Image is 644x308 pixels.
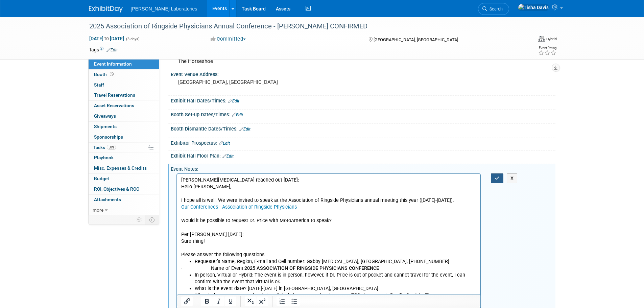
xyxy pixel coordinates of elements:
[89,163,159,173] a: Misc. Expenses & Credits
[89,35,124,42] span: [DATE] [DATE]
[89,143,159,153] a: Tasks50%
[89,132,159,142] a: Sponsorships
[103,36,110,41] span: to
[89,122,159,132] a: Shipments
[288,297,300,306] button: Bullet list
[134,215,145,224] td: Personalize Event Tab Strip
[178,79,324,85] pre: [GEOGRAPHIC_DATA], [GEOGRAPHIC_DATA]
[89,153,159,163] a: Playbook
[93,145,116,150] span: Tasks
[93,207,103,213] span: more
[107,145,116,150] span: 50%
[89,174,159,184] a: Budget
[171,69,555,78] div: Event Venue Address:
[374,37,458,42] span: [GEOGRAPHIC_DATA], [GEOGRAPHIC_DATA]
[89,70,159,80] a: Booth
[18,84,300,91] li: Requester’s Name, Region, E-mail and Cell number: Gabby [MEDICAL_DATA], [GEOGRAPHIC_DATA], [PHONE...
[277,297,288,306] button: Numbered list
[487,35,557,45] div: Event Format
[94,197,121,202] span: Attachments
[478,3,509,15] a: Search
[89,80,159,90] a: Staff
[171,110,555,118] div: Booth Set-up Dates/Times:
[131,6,197,11] span: [PERSON_NAME] Laboratories
[18,152,300,159] li: What is the topic of the talk? TBI
[208,35,248,43] button: Committed
[94,186,139,192] span: ROI, Objectives & ROO
[94,124,117,129] span: Shipments
[219,141,230,146] a: Edit
[538,46,556,50] div: Event Rating
[538,35,557,42] div: Event Format
[94,176,109,181] span: Budget
[89,184,159,194] a: ROI, Objectives & ROO
[18,118,300,125] li: What is the event start and end times? And please state the time zone. TBD, time zone is Pacific ...
[171,138,555,147] div: Exhibitor Prospectus:
[181,297,193,306] button: Insert/edit link
[518,4,549,11] img: Tisha Davis
[89,205,159,215] a: more
[87,20,517,32] div: 2025 Association of Ringside Physicians Annual Conference - [PERSON_NAME] CONFIRMED
[89,101,159,111] a: Asset Reservations
[18,98,300,111] li: In-person, Virtual or Hybrid: The event is in-person, however, if Dr. Price is out of pocket and ...
[94,155,114,160] span: Playbook
[94,134,123,140] span: Sponsorships
[67,91,202,97] b: 2025 ASSOCIATION OF RINGSIDE PHYSICIANS CONFERENCE
[18,125,300,145] li: What is the purpose of the event? Why is this talk needed? Please give some details for HCP to co...
[222,154,234,159] a: Edit
[546,37,557,42] div: Hybrid
[18,159,300,166] li: Who is the audience? Ringside Physicians from across the country
[89,90,159,100] a: Travel Reservations
[89,6,123,13] img: ExhibitDay
[109,72,115,77] span: Booth not reserved yet
[507,173,518,183] button: X
[125,37,140,41] span: (3 days)
[538,36,545,42] img: Format-Hybrid.png
[176,56,550,67] div: The Horseshoe
[94,72,115,77] span: Booth
[171,96,555,104] div: Exhibit Hall Dates/Times:
[201,297,213,306] button: Bold
[94,165,147,171] span: Misc. Expenses & Credits
[18,145,300,152] li: HCP requested Dr. Price
[145,215,159,224] td: Toggle Event Tabs
[89,195,159,205] a: Attachments
[89,46,118,53] td: Tags
[228,99,239,103] a: Edit
[18,166,300,179] li: Is there is prep work needed? Deck prep? Phone call prior to the event? How long? Not much prep w...
[257,297,268,306] button: Superscript
[4,3,300,84] p: [PERSON_NAME][MEDICAL_DATA] reached out [DATE]: Hello [PERSON_NAME], I hope all is well. We were ...
[171,151,555,160] div: Exhibit Hall Floor Plan:
[89,59,159,69] a: Event Information
[4,30,120,36] a: Our Conferences - Association of Ringside Physicians
[171,124,555,133] div: Booth Dismantle Dates/Times:
[18,111,300,118] li: What is the event date? [DATE]-[DATE] in [GEOGRAPHIC_DATA], [GEOGRAPHIC_DATA]
[94,92,135,98] span: Travel Reservations
[94,103,134,108] span: Asset Reservations
[245,297,256,306] button: Subscript
[487,6,503,11] span: Search
[89,111,159,121] a: Giveaways
[213,297,224,306] button: Italic
[171,164,555,172] div: Event Notes:
[239,127,251,132] a: Edit
[106,48,118,52] a: Edit
[94,113,116,119] span: Giveaways
[4,91,300,98] p: · Name of Event:
[94,61,132,67] span: Event Information
[232,113,243,117] a: Edit
[225,297,236,306] button: Underline
[94,82,104,88] span: Staff
[18,179,300,186] li: Will there be any additional events (i.e.: another meeting afterward)? TBD.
